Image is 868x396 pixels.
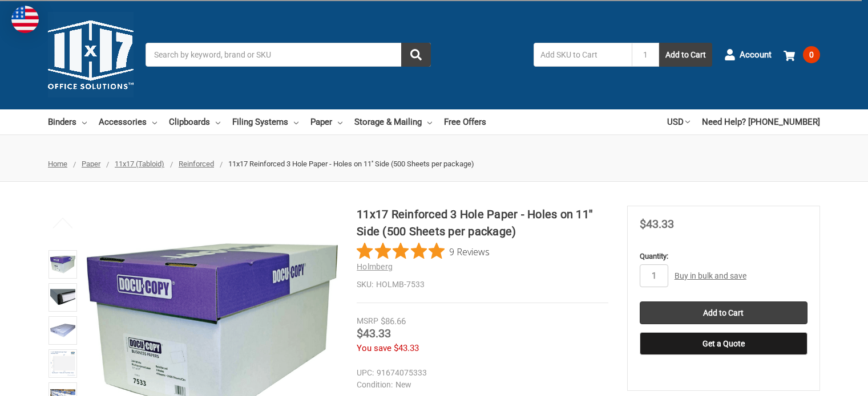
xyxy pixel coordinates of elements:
[357,367,374,379] dt: UPC:
[169,109,220,134] a: Clipboards
[48,160,67,168] a: Home
[357,343,391,353] span: You save
[232,109,298,134] a: Filing Systems
[82,160,100,168] a: Paper
[50,318,75,343] img: 11x17 Reinforced Paper 500 sheet ream
[50,285,75,310] img: 11x17 Reinforced 3 Hole Paper - Holes on 11'' Side (500 Sheets per package)
[724,40,772,70] a: Account
[357,379,393,391] dt: Condition:
[357,367,603,379] dd: 91674075333
[50,351,75,376] img: 11x17 Reinforced 3 Hole Paper - Holes on 11'' Side (500 Sheets per package)
[48,12,134,97] img: 11x17.com
[640,251,808,262] label: Quantity:
[11,6,39,33] img: duty and tax information for United States
[784,40,820,70] a: 0
[357,206,608,240] h1: 11x17 Reinforced 3 Hole Paper - Holes on 11'' Side (500 Sheets per package)
[357,326,391,340] span: $43.33
[659,43,712,67] button: Add to Cart
[667,109,690,134] a: USD
[640,217,674,231] span: $43.33
[381,316,406,326] span: $86.66
[357,279,608,291] dd: HOLMB-7533
[640,301,808,324] input: Add to Cart
[675,271,746,280] a: Buy in bulk and save
[444,109,486,134] a: Free Offers
[146,43,431,67] input: Search by keyword, brand or SKU
[46,211,80,234] button: Previous
[228,160,474,168] span: 11x17 Reinforced 3 Hole Paper - Holes on 11'' Side (500 Sheets per package)
[449,243,490,260] span: 9 Reviews
[310,109,342,134] a: Paper
[357,315,378,327] div: MSRP
[179,160,214,168] a: Reinforced
[394,343,419,353] span: $43.33
[50,252,75,277] img: 11x17 Reinforced 3 Hole Paper - Holes on 11'' Side (500 Sheets per package)
[534,43,632,67] input: Add SKU to Cart
[115,160,164,168] a: 11x17 (Tabloid)
[48,109,87,134] a: Binders
[99,109,157,134] a: Accessories
[702,109,820,134] a: Need Help? [PHONE_NUMBER]
[357,279,373,291] dt: SKU:
[740,48,772,62] span: Account
[357,243,490,260] button: Rated 4.9 out of 5 stars from 9 reviews. Jump to reviews.
[357,262,393,271] a: Holmberg
[357,379,603,391] dd: New
[803,46,820,63] span: 0
[354,109,432,134] a: Storage & Mailing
